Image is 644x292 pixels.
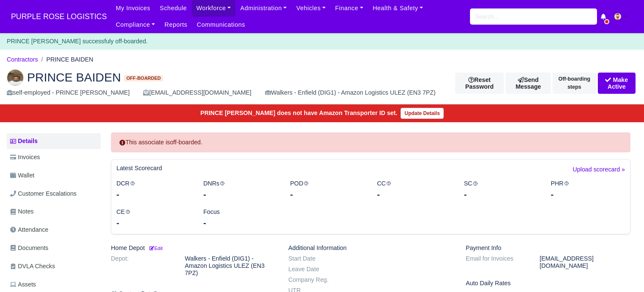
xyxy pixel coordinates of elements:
iframe: Chat Widget [602,251,644,292]
h6: Payment Info [466,244,630,252]
button: Off-boarding steps [553,73,596,94]
div: CC [370,179,457,200]
a: Wallet [7,167,101,184]
span: Attendance [10,225,48,235]
span: Wallet [10,171,34,180]
div: Focus [197,207,284,229]
div: - [203,188,277,200]
button: Make Active [598,73,636,94]
h6: Auto Daily Rates [466,280,630,287]
span: PURPLE ROSE LOGISTICS [7,8,111,25]
h6: Latest Scorecard [116,165,162,172]
a: Documents [7,240,101,256]
dt: Depot: [105,255,179,277]
span: Customer Escalations [10,189,77,199]
a: Compliance [111,17,160,33]
a: Send Message [506,73,551,94]
div: DNRs [197,179,284,200]
div: SC [458,179,544,200]
span: Documents [10,243,48,253]
li: PRINCE BAIDEN [38,55,94,65]
a: Attendance [7,222,101,238]
div: PRINCE BAIDEN [0,62,644,105]
a: Customer Escalations [7,185,101,202]
a: Upload scorecard » [573,165,625,179]
dt: Company Reg. [282,276,356,284]
dd: Walkers - Enfield (DIG1) - Amazon Logistics ULEZ (EN3 7PZ) [179,255,282,277]
div: - [464,188,538,200]
a: DVLA Checks [7,258,101,275]
dt: Leave Date [282,266,356,273]
a: Details [7,133,101,149]
span: DVLA Checks [10,261,55,271]
dd: [EMAIL_ADDRESS][DOMAIN_NAME] [533,255,637,270]
a: Contractors [7,56,38,63]
div: CE [110,207,197,229]
a: Notes [7,203,101,220]
a: PURPLE ROSE LOGISTICS [7,8,111,25]
span: Off-boarded [124,75,163,81]
div: POD [284,179,370,200]
div: - [203,217,277,229]
span: Notes [10,207,33,216]
div: DCR [110,179,197,200]
button: Reset Password [455,73,504,94]
div: - [116,217,191,229]
div: - [551,188,625,200]
small: Edit [148,246,163,251]
div: This associate is [111,132,630,152]
div: - [116,188,191,200]
span: PRINCE BAIDEN [27,71,121,83]
div: self-employed - PRINCE [PERSON_NAME] [7,88,130,98]
a: Invoices [7,149,101,166]
a: Communications [192,17,250,33]
h6: Home Depot [111,244,276,252]
input: Search... [470,8,597,25]
div: Walkers - Enfield (DIG1) - Amazon Logistics ULEZ (EN3 7PZ) [265,88,436,98]
a: Edit [148,244,163,251]
h6: Additional Information [288,244,453,252]
a: Update Details [401,108,443,119]
dt: Start Date [282,255,356,262]
dt: Email for Invoices [459,255,533,270]
span: Invoices [10,152,40,162]
a: Reports [160,17,192,33]
div: - [290,188,364,200]
div: [EMAIL_ADDRESS][DOMAIN_NAME] [143,88,251,98]
span: Assets [10,280,36,289]
div: PHR [544,179,631,200]
div: - [377,188,451,200]
strong: off-boarded. [170,139,202,146]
